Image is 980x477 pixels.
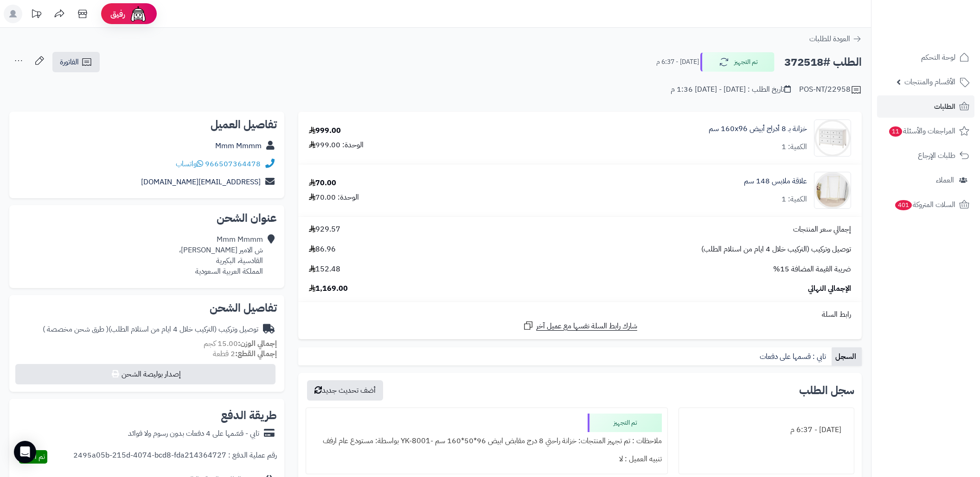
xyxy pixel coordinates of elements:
[894,198,955,211] span: السلات المتروكة
[17,302,277,314] h2: تفاصيل الشحن
[309,283,348,294] span: 1,169.00
[808,283,851,294] span: الإجمالي النهائي
[110,8,125,19] span: رفيق
[43,324,109,335] span: ( طرق شحن مخصصة )
[221,410,277,421] h2: طريقة الدفع
[709,124,807,134] a: خزانة بـ 8 أدراج أبيض ‎160x96 سم‏
[784,53,862,72] h2: الطلب #372518
[877,194,974,216] a: السلات المتروكة401
[129,5,147,23] img: ai-face.png
[756,347,832,366] a: تابي : قسمها على دفعات
[934,100,955,113] span: الطلبات
[309,126,341,136] div: 999.00
[141,176,261,188] a: [EMAIL_ADDRESS][DOMAIN_NAME]
[877,95,974,118] a: الطلبات
[685,421,848,439] div: [DATE] - 6:37 م
[773,264,851,275] span: ضريبة القيمة المضافة 15%
[781,142,807,152] div: الكمية: 1
[904,75,955,88] span: الأقسام والمنتجات
[888,125,955,138] span: المراجعات والأسئلة
[205,158,261,169] a: 966507364478
[832,347,862,366] a: السجل
[918,149,955,162] span: طلبات الإرجاع
[793,224,851,235] span: إجمالي سعر المنتجات
[312,432,662,450] div: ملاحظات : تم تجهيز المنتجات: خزانة راحتي 8 درج مقابض ابيض 96*50*160 سم -YK-8001 بواسطة: مستودع عا...
[936,174,954,187] span: العملاء
[877,169,974,191] a: العملاء
[60,56,79,68] span: الفاتورة
[877,46,974,69] a: لوحة التحكم
[671,84,791,95] div: تاريخ الطلب : [DATE] - [DATE] 1:36 م
[17,119,277,130] h2: تفاصيل العميل
[799,385,854,396] h3: سجل الطلب
[14,441,36,463] div: Open Intercom Messenger
[213,348,277,359] small: 2 قطعة
[312,450,662,468] div: تنبيه العميل : لا
[204,338,277,349] small: 15.00 كجم
[309,224,340,235] span: 929.57
[309,264,340,275] span: 152.48
[701,244,851,255] span: توصيل وتركيب (التركيب خلال 4 ايام من استلام الطلب)
[309,192,359,203] div: الوحدة: 70.00
[235,348,277,359] strong: إجمالي القطع:
[52,52,100,72] a: الفاتورة
[302,309,858,320] div: رابط السلة
[744,176,807,187] a: علاقة ملابس 148 سم
[17,213,277,224] h2: عنوان الشحن
[73,450,277,464] div: رقم عملية الدفع : 2495a05b-215d-4074-bcd8-fda214364727
[889,126,902,137] span: 11
[895,200,912,210] span: 401
[809,33,862,44] a: العودة للطلبات
[179,234,263,276] div: Mmm Mmmm ش الامير [PERSON_NAME]، القادسية، البكيرية المملكة العربية السعودية
[309,140,364,151] div: الوحدة: 999.00
[309,244,336,255] span: 86.96
[238,338,277,349] strong: إجمالي الوزن:
[215,140,262,151] a: Mmm Mmmm
[781,194,807,205] div: الكمية: 1
[814,119,851,157] img: 1731233659-1-90x90.jpg
[307,380,383,401] button: أضف تحديث جديد
[309,178,336,188] div: 70.00
[809,33,850,44] span: العودة للطلبات
[176,158,203,169] a: واتساب
[523,320,637,332] a: شارك رابط السلة نفسها مع عميل آخر
[25,5,48,25] a: تحديثات المنصة
[43,324,258,335] div: توصيل وتركيب (التركيب خلال 4 ايام من استلام الطلب)
[921,51,955,64] span: لوحة التحكم
[814,172,851,209] img: 1741545411-1-90x90.jpg
[128,428,259,439] div: تابي - قسّمها على 4 دفعات بدون رسوم ولا فوائد
[536,321,637,332] span: شارك رابط السلة نفسها مع عميل آخر
[799,84,862,95] div: POS-NT/22958
[656,57,699,67] small: [DATE] - 6:37 م
[877,120,974,142] a: المراجعات والأسئلة11
[700,52,775,72] button: تم التجهيز
[15,364,275,384] button: إصدار بوليصة الشحن
[877,144,974,167] a: طلبات الإرجاع
[588,414,662,432] div: تم التجهيز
